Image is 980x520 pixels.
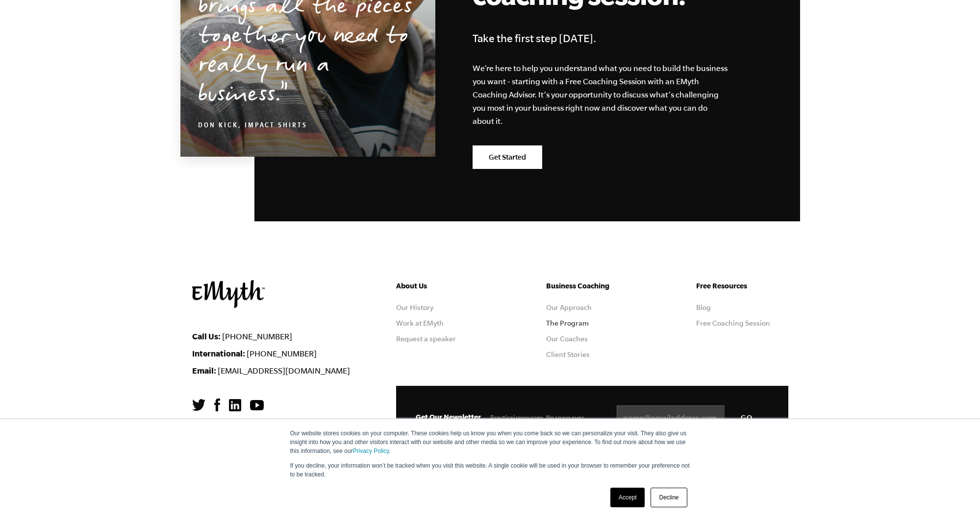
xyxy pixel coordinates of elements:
[192,366,216,375] strong: Email:
[353,448,389,454] a: Privacy Policy
[396,335,456,343] a: Request a speaker
[696,319,770,327] a: Free Coaching Session
[651,488,687,507] a: Decline
[214,399,220,411] img: Facebook
[473,62,729,128] p: We’re here to help you understand what you need to build the business you want - starting with a ...
[218,366,350,375] a: [EMAIL_ADDRESS][DOMAIN_NAME]
[617,405,769,430] input: name@emailaddress.com
[290,429,690,455] p: Our website stores cookies on your computer. These cookies help us know you when you come back so...
[490,414,585,421] span: Practical resources. No spam ever.
[473,29,747,47] h4: Take the first step [DATE].
[546,280,638,292] h5: Business Coaching
[396,319,444,327] a: Work at EMyth
[222,332,292,341] a: [PHONE_NUMBER]
[546,335,588,343] a: Our Coaches
[396,304,433,311] a: Our History
[198,122,307,130] cite: Don Kick, Impact Shirts
[192,331,221,341] strong: Call Us:
[546,304,592,311] a: Our Approach
[229,399,241,411] img: LinkedIn
[696,280,788,292] h5: Free Resources
[416,413,481,421] span: Get Our Newsletter
[192,399,205,411] img: Twitter
[247,349,317,358] a: [PHONE_NUMBER]
[696,304,711,311] a: Blog
[250,400,264,410] img: YouTube
[192,280,265,308] img: EMyth
[473,145,542,169] a: Get Started
[396,280,488,292] h5: About Us
[290,461,690,479] p: If you decline, your information won’t be tracked when you visit this website. A single cookie wi...
[610,488,645,507] a: Accept
[725,405,769,429] input: GO
[546,319,589,327] a: The Program
[192,349,245,358] strong: International:
[546,351,590,358] a: Client Stories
